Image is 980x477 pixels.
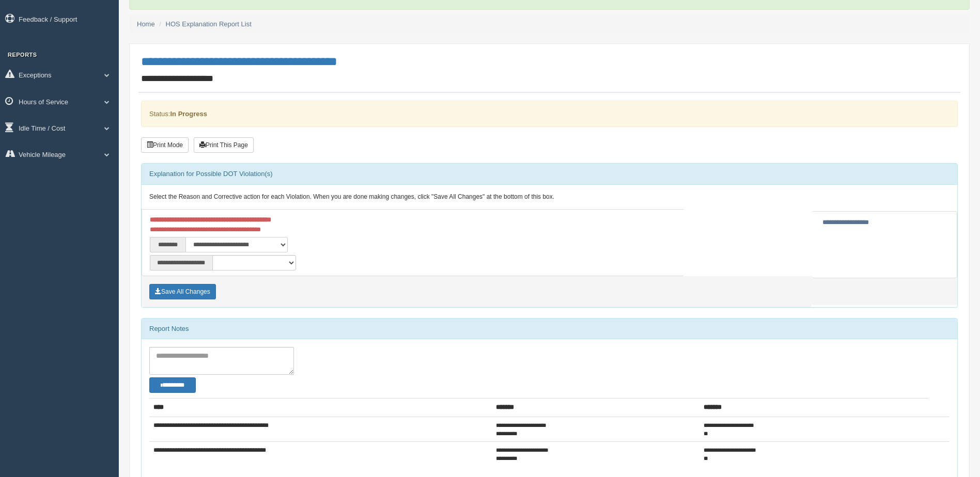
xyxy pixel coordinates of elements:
[166,20,252,28] a: HOS Explanation Report List
[142,164,957,184] div: Explanation for Possible DOT Violation(s)
[142,185,957,210] div: Select the Reason and Corrective action for each Violation. When you are done making changes, cli...
[194,137,254,153] button: Print This Page
[149,377,196,393] button: Change Filter Options
[142,319,957,339] div: Report Notes
[170,110,207,118] strong: In Progress
[149,284,216,299] button: Save
[141,101,958,127] div: Status:
[141,137,189,153] button: Print Mode
[137,20,155,28] a: Home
